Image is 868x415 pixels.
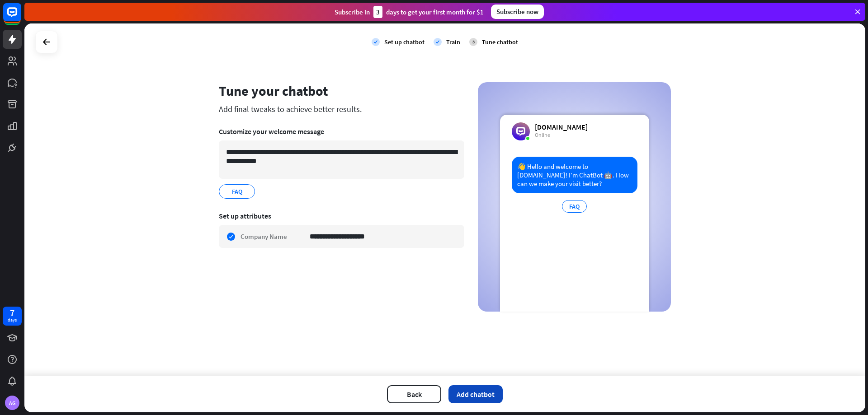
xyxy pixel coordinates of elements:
div: Set up chatbot [384,38,425,46]
div: 3 [469,38,477,46]
div: Train [446,38,460,46]
div: 3 [373,6,382,18]
button: Back [387,385,441,403]
div: Add final tweaks to achieve better results. [219,104,464,114]
div: days [8,317,17,323]
div: 👋 Hello and welcome to [DOMAIN_NAME]! I’m ChatBot 🤖. How can we make your visit better? [512,157,637,193]
div: Customize your welcome message [219,127,464,136]
div: Set up attributes [219,211,464,220]
button: Open LiveChat chat widget [7,4,34,31]
button: Add chatbot [448,385,503,403]
a: 7 days [3,307,22,326]
div: Subscribe now [491,5,544,19]
span: FAQ [231,187,243,196]
div: Tune chatbot [482,38,518,46]
div: [DOMAIN_NAME] [535,122,588,131]
div: FAQ [562,200,587,213]
i: check [434,38,442,46]
div: Subscribe in days to get your first month for $1 [335,6,484,18]
div: Online [535,131,588,139]
div: AG [5,396,19,410]
div: Tune your chatbot [219,82,464,99]
div: 7 [10,309,14,317]
i: check [372,38,380,46]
